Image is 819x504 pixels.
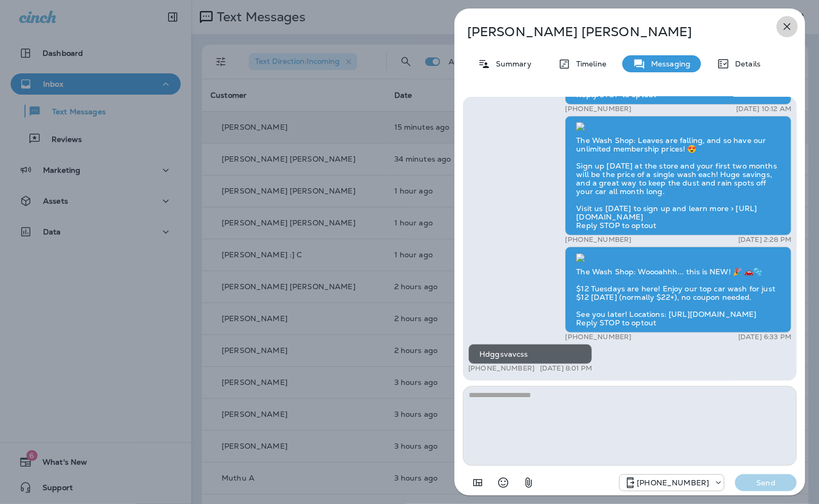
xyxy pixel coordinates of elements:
[576,122,585,131] img: twilio-download
[565,116,791,236] div: The Wash Shop: Leaves are falling, and so have our unlimited membership prices! 😍 Sign up [DATE] ...
[540,364,592,373] p: [DATE] 8:01 PM
[738,333,791,341] p: [DATE] 6:33 PM
[576,254,585,262] img: twilio-download
[738,236,791,244] p: [DATE] 2:28 PM
[646,60,690,68] p: Messaging
[491,60,531,68] p: Summary
[736,105,791,113] p: [DATE] 10:12 AM
[620,476,724,489] div: +1 (229) 800-1984
[468,364,535,373] p: [PHONE_NUMBER]
[493,472,514,493] button: Select an emoji
[468,344,592,364] div: Hdggsvavcss
[565,247,791,333] div: The Wash Shop: Woooahhh... this is NEW! 🎉 🚗🫧 $12 Tuesdays are here! Enjoy our top car wash for ju...
[565,105,631,113] p: [PHONE_NUMBER]
[467,472,488,493] button: Add in a premade template
[467,24,757,39] p: [PERSON_NAME] [PERSON_NAME]
[730,60,761,68] p: Details
[571,60,606,68] p: Timeline
[565,333,631,341] p: [PHONE_NUMBER]
[565,236,631,244] p: [PHONE_NUMBER]
[637,478,709,487] p: [PHONE_NUMBER]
